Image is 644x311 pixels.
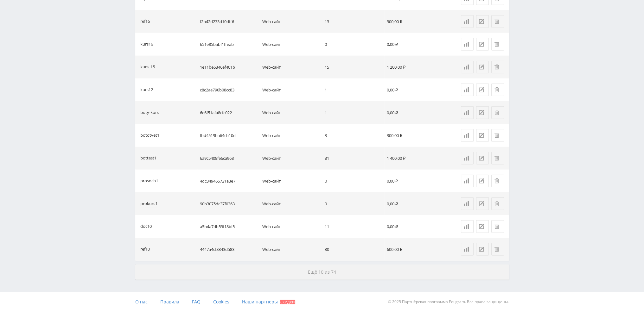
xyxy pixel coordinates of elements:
[260,215,322,238] td: Web-сайт
[322,215,384,238] td: 11
[280,300,295,304] span: Скидки
[197,147,260,170] td: 6a9c5408fe6ca968
[140,155,156,162] div: bottest1
[476,175,489,187] button: Редактировать
[461,175,474,187] a: Статистика
[384,78,447,101] td: 0,00 ₽
[322,56,384,78] td: 15
[322,10,384,33] td: 13
[213,299,229,305] span: Cookies
[461,15,474,28] a: Статистика
[476,220,489,233] button: Редактировать
[384,10,447,33] td: 300,00 ₽
[260,238,322,261] td: Web-сайт
[461,197,474,210] a: Статистика
[461,106,474,119] a: Статистика
[197,192,260,215] td: 90b3075dc37f0363
[476,106,489,119] button: Редактировать
[384,101,447,124] td: 0,00 ₽
[197,33,260,56] td: 651e85babf1ffeab
[260,147,322,170] td: Web-сайт
[476,243,489,256] button: Редактировать
[476,15,489,28] button: Редактировать
[197,56,260,78] td: 1e11be6346ef401b
[384,147,447,170] td: 1 400,00 ₽
[260,101,322,124] td: Web-сайт
[260,78,322,101] td: Web-сайт
[491,129,504,142] button: Удалить
[461,152,474,165] a: Статистика
[476,152,489,165] button: Редактировать
[322,33,384,56] td: 0
[260,33,322,56] td: Web-сайт
[197,124,260,147] td: fbd4519ba64cb10d
[197,238,260,261] td: 4447a4cf8343d583
[160,299,179,305] span: Правила
[197,170,260,192] td: 4dc349465721a3e7
[322,192,384,215] td: 0
[260,192,322,215] td: Web-сайт
[135,264,509,280] button: Ещё 10 из 74
[260,10,322,33] td: Web-сайт
[140,177,158,185] div: prosoch1
[197,215,260,238] td: a5b4a7db53f18bf5
[140,223,152,230] div: doc10
[491,15,504,28] button: Удалить
[491,197,504,210] button: Удалить
[384,56,447,78] td: 1 200,00 ₽
[308,269,336,275] span: Ещё 10 из 74
[384,170,447,192] td: 0,00 ₽
[476,61,489,73] button: Редактировать
[491,84,504,96] button: Удалить
[260,56,322,78] td: Web-сайт
[476,38,489,51] button: Редактировать
[461,84,474,96] a: Статистика
[322,78,384,101] td: 1
[322,170,384,192] td: 0
[242,299,278,305] span: Наши партнеры
[491,61,504,73] button: Удалить
[322,147,384,170] td: 31
[476,129,489,142] button: Редактировать
[197,78,260,101] td: c8c2ae790b08cc83
[461,243,474,256] a: Статистика
[461,61,474,73] a: Статистика
[140,132,159,139] div: bototvet1
[384,124,447,147] td: 300,00 ₽
[461,129,474,142] a: Статистика
[140,18,150,25] div: ref16
[384,192,447,215] td: 0,00 ₽
[140,86,153,94] div: kurs12
[140,41,153,48] div: kurs16
[260,170,322,192] td: Web-сайт
[384,33,447,56] td: 0,00 ₽
[197,101,260,124] td: 6e6f51afa8cfc022
[140,64,155,71] div: kurs_15
[491,152,504,165] button: Удалить
[140,246,150,253] div: ref10
[384,238,447,261] td: 600,00 ₽
[491,106,504,119] button: Удалить
[197,10,260,33] td: f2b42d233d10dff6
[461,220,474,233] a: Статистика
[260,124,322,147] td: Web-сайт
[322,238,384,261] td: 30
[135,299,148,305] span: О нас
[476,84,489,96] button: Редактировать
[461,38,474,51] a: Статистика
[322,124,384,147] td: 3
[140,200,157,208] div: prokurs1
[491,175,504,187] button: Удалить
[491,243,504,256] button: Удалить
[192,299,201,305] span: FAQ
[140,109,159,116] div: boty-kurs
[476,197,489,210] button: Редактировать
[491,38,504,51] button: Удалить
[491,220,504,233] button: Удалить
[322,101,384,124] td: 1
[384,215,447,238] td: 0,00 ₽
